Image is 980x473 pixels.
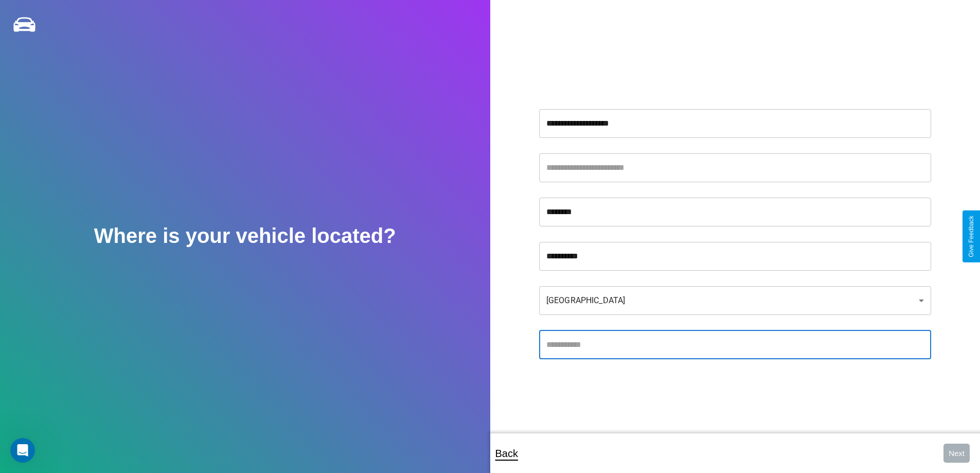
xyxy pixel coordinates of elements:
[495,444,518,463] p: Back
[539,286,931,315] div: [GEOGRAPHIC_DATA]
[968,216,975,257] div: Give Feedback
[943,444,970,463] button: Next
[10,438,35,463] iframe: Intercom live chat
[94,224,396,248] h2: Where is your vehicle located?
